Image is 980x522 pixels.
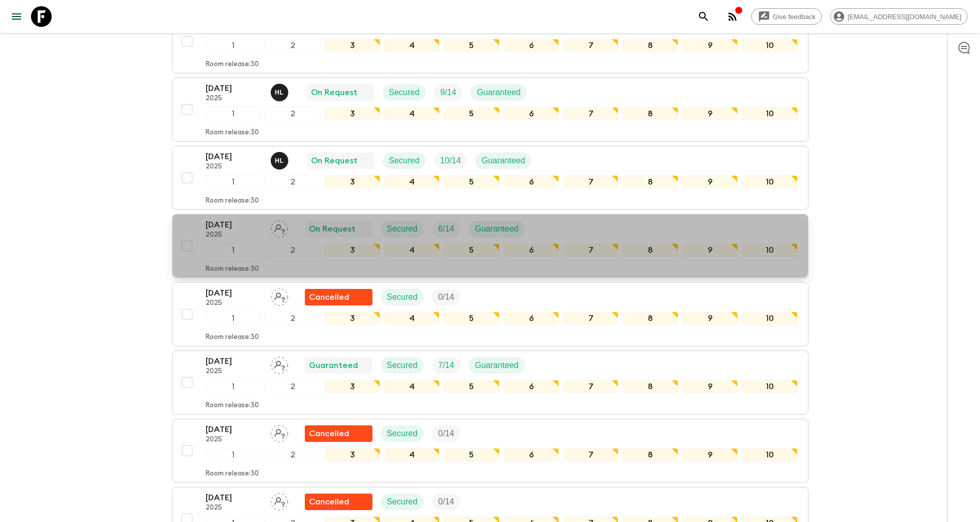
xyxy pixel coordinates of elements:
[324,107,380,120] div: 3
[265,448,320,462] div: 2
[682,448,738,462] div: 9
[444,312,499,325] div: 5
[384,175,440,189] div: 4
[305,425,372,442] div: Flash Pack cancellation
[693,6,714,27] button: search adventures
[682,107,738,120] div: 9
[563,243,618,257] div: 7
[172,350,808,414] button: [DATE]2025Assign pack leaderGuaranteedSecuredTrip FillGuaranteed12345678910Room release:30
[438,359,454,372] p: 7 / 14
[623,107,678,120] div: 8
[206,60,259,69] p: Room release: 30
[384,39,440,52] div: 4
[504,39,559,52] div: 6
[265,175,320,189] div: 2
[623,175,678,189] div: 8
[324,380,380,393] div: 3
[623,448,678,462] div: 8
[384,107,440,120] div: 4
[563,448,618,462] div: 7
[6,6,27,27] button: menu
[271,360,288,368] span: Assign pack leader
[381,425,424,442] div: Secured
[432,221,460,237] div: Trip Fill
[742,448,797,462] div: 10
[271,84,290,101] button: HL
[271,496,288,504] span: Assign pack leader
[742,175,797,189] div: 10
[271,87,290,95] span: Hoang Le Ngoc
[206,107,261,120] div: 1
[172,9,808,73] button: [DATE]2025Assign pack leaderFlash Pack cancellationSecuredTrip Fill12345678910Room release:30
[751,8,822,25] a: Give feedback
[206,470,259,478] p: Room release: 30
[623,243,678,257] div: 8
[444,448,499,462] div: 5
[206,402,259,410] p: Room release: 30
[271,428,288,436] span: Assign pack leader
[206,448,261,462] div: 1
[434,84,462,101] div: Trip Fill
[324,448,380,462] div: 3
[206,150,262,163] p: [DATE]
[440,86,456,99] p: 9 / 14
[311,155,357,167] p: On Request
[305,289,372,305] div: Flash Pack cancellation
[438,496,454,508] p: 0 / 14
[309,359,358,372] p: Guaranteed
[504,107,559,120] div: 6
[432,289,460,305] div: Trip Fill
[475,223,519,235] p: Guaranteed
[440,155,461,167] p: 10 / 14
[381,494,424,510] div: Secured
[623,380,678,393] div: 8
[381,221,424,237] div: Secured
[271,155,290,163] span: Hoang Le Ngoc
[742,107,797,120] div: 10
[504,243,559,257] div: 6
[206,367,262,376] p: 2025
[271,152,290,170] button: HL
[206,436,262,444] p: 2025
[682,380,738,393] div: 9
[275,88,284,97] p: H L
[309,496,349,508] p: Cancelled
[305,494,372,510] div: Flash Pack cancellation
[384,380,440,393] div: 4
[563,380,618,393] div: 7
[324,243,380,257] div: 3
[384,448,440,462] div: 4
[444,39,499,52] div: 5
[206,95,262,103] p: 2025
[324,39,380,52] div: 3
[742,243,797,257] div: 10
[206,243,261,257] div: 1
[206,39,261,52] div: 1
[172,282,808,346] button: [DATE]2025Assign pack leaderFlash Pack cancellationSecuredTrip Fill12345678910Room release:30
[389,155,420,167] p: Secured
[311,86,357,99] p: On Request
[381,357,424,374] div: Secured
[206,423,262,436] p: [DATE]
[438,427,454,440] p: 0 / 14
[682,175,738,189] div: 9
[275,157,284,165] p: H L
[206,197,259,205] p: Room release: 30
[265,39,320,52] div: 2
[206,231,262,239] p: 2025
[387,496,418,508] p: Secured
[309,223,355,235] p: On Request
[432,494,460,510] div: Trip Fill
[387,427,418,440] p: Secured
[475,359,519,372] p: Guaranteed
[206,333,259,342] p: Room release: 30
[265,380,320,393] div: 2
[172,419,808,483] button: [DATE]2025Assign pack leaderFlash Pack cancellationSecuredTrip Fill12345678910Room release:30
[265,107,320,120] div: 2
[324,312,380,325] div: 3
[830,8,968,25] div: [EMAIL_ADDRESS][DOMAIN_NAME]
[206,355,262,367] p: [DATE]
[206,219,262,231] p: [DATE]
[206,299,262,308] p: 2025
[383,84,426,101] div: Secured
